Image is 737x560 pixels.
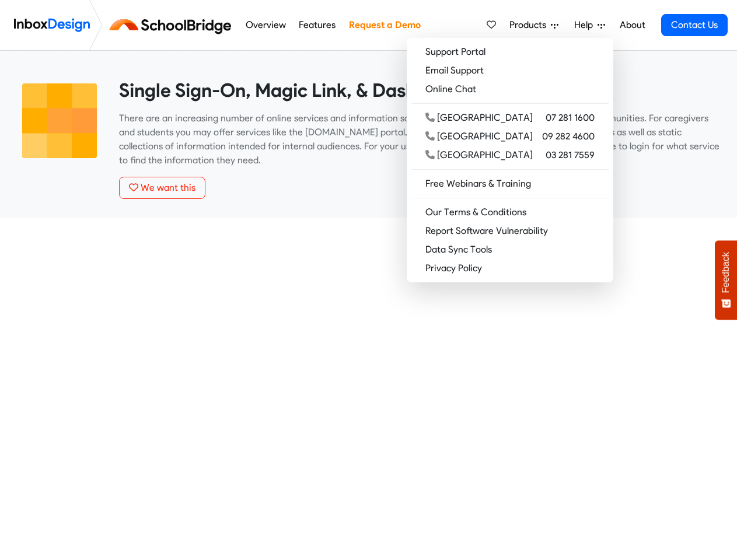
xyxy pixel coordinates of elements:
a: About [616,13,648,37]
heading: Single Sign-On, Magic Link, & Dashboards [119,79,719,102]
p: There are an increasing number of online services and information sources that schools need to sh... [119,111,719,167]
a: Features [296,13,339,37]
a: [GEOGRAPHIC_DATA] 03 281 7559 [411,146,609,164]
a: Free Webinars & Training [411,174,609,193]
a: Email Support [411,61,609,80]
a: Report Software Vulnerability [411,222,609,240]
a: [GEOGRAPHIC_DATA] 09 282 4600 [411,127,609,146]
a: Overview [242,13,289,37]
div: [GEOGRAPHIC_DATA] [425,129,533,143]
div: [GEOGRAPHIC_DATA] [425,148,533,162]
a: Data Sync Tools [411,240,609,259]
span: 03 281 7559 [546,148,595,162]
span: Products [509,18,551,32]
a: Support Portal [411,43,609,61]
button: We want this [119,177,205,199]
span: Help [574,18,598,32]
img: 2022_01_13_icon_grid.svg [18,79,102,163]
a: Our Terms & Conditions [411,203,609,222]
span: We want this [141,182,195,193]
a: Help [570,13,610,37]
a: [GEOGRAPHIC_DATA] 07 281 1600 [411,108,609,127]
button: Feedback - Show survey [715,240,737,320]
a: Products [505,13,563,37]
img: schoolbridge logo [107,11,239,39]
span: 07 281 1600 [546,111,595,125]
div: Products [407,38,613,282]
span: 09 282 4600 [542,129,595,143]
a: Request a Demo [345,13,424,37]
a: Privacy Policy [411,259,609,278]
a: Contact Us [661,14,728,36]
span: Feedback [721,252,731,293]
div: [GEOGRAPHIC_DATA] [425,111,533,125]
a: Online Chat [411,80,609,99]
